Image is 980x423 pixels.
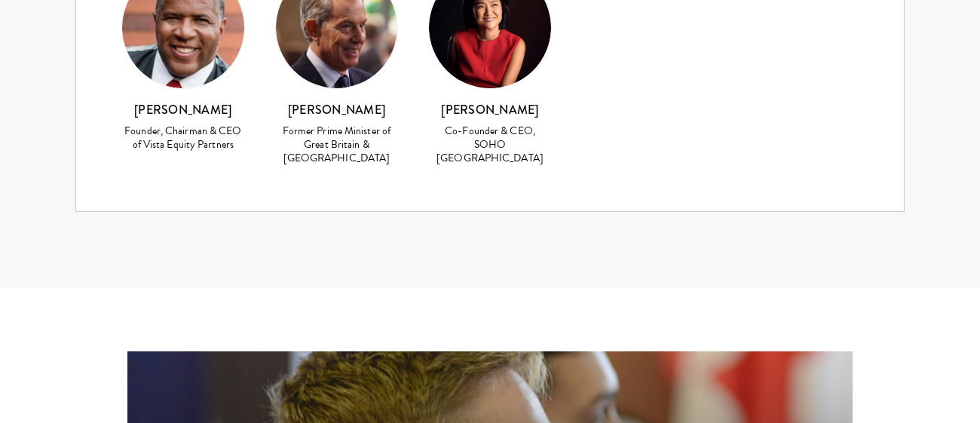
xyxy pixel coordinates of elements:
[121,124,245,152] div: Founder, Chairman & CEO of Vista Equity Partners
[428,124,552,165] div: Co-Founder & CEO, SOHO [GEOGRAPHIC_DATA]
[428,101,552,119] h3: [PERSON_NAME]
[121,101,245,119] h3: [PERSON_NAME]
[275,124,399,165] div: Former Prime Minister of Great Britain & [GEOGRAPHIC_DATA]
[275,101,399,119] h3: [PERSON_NAME]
